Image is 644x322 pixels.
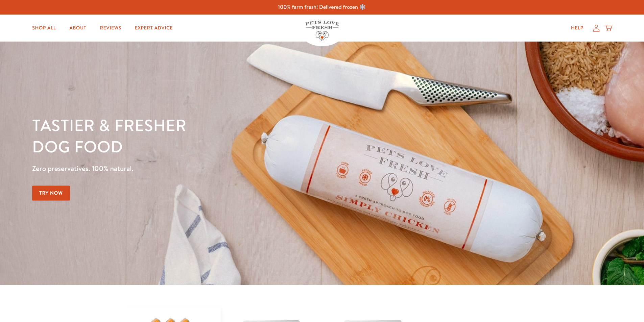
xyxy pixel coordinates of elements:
[32,163,419,175] p: Zero preservatives. 100% natural.
[64,21,92,35] a: About
[129,21,178,35] a: Expert Advice
[32,115,419,157] h1: Tastier & fresher dog food
[566,21,589,35] a: Help
[95,21,127,35] a: Reviews
[27,21,61,35] a: Shop All
[32,185,70,201] a: Try Now
[305,21,339,41] img: Pets Love Fresh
